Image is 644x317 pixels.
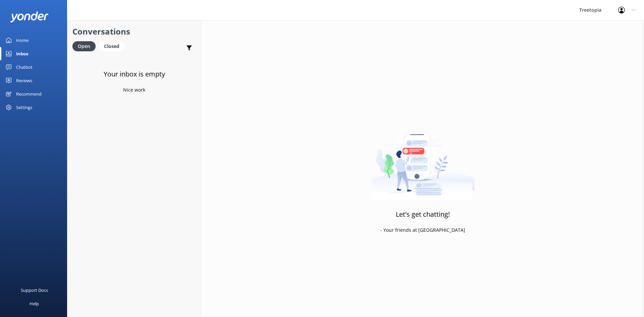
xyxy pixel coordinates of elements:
[371,117,475,201] img: artwork of a man stealing a conversation from at giant smartphone
[16,47,29,60] div: Inbox
[16,87,42,101] div: Recommend
[21,283,48,297] div: Support Docs
[380,226,465,234] p: - Your friends at [GEOGRAPHIC_DATA]
[72,25,196,38] h2: Conversations
[99,41,124,51] div: Closed
[72,41,96,51] div: Open
[396,209,450,220] h3: Let's get chatting!
[104,69,165,80] h3: Your inbox is empty
[123,86,145,94] p: Nice work
[16,60,33,74] div: Chatbot
[10,11,49,22] img: yonder-white-logo.png
[16,74,32,87] div: Reviews
[99,42,128,50] a: Closed
[16,34,29,47] div: Home
[30,297,39,310] div: Help
[72,42,99,50] a: Open
[16,101,32,114] div: Settings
